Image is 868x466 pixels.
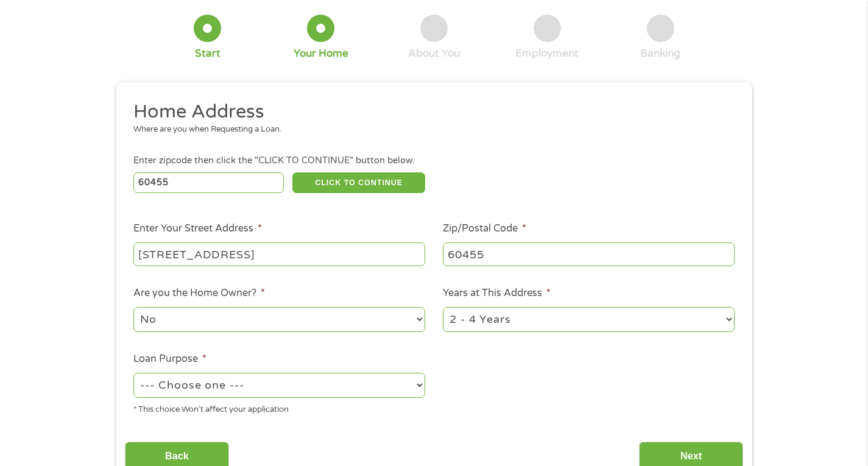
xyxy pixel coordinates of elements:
[515,47,579,60] div: Employment
[292,172,425,193] button: CLICK TO CONTINUE
[133,222,262,235] label: Enter Your Street Address
[133,124,725,136] div: Where are you when Requesting a Loan.
[443,222,526,235] label: Zip/Postal Code
[133,242,425,266] input: 1 Main Street
[640,47,680,60] div: Banking
[133,287,265,300] label: Are you the Home Owner?
[133,100,725,124] h2: Home Address
[133,353,206,365] label: Loan Purpose
[133,172,284,193] input: Enter Zipcode (e.g 01510)
[294,47,348,60] div: Your Home
[408,47,460,60] div: About You
[133,154,734,168] div: Enter zipcode then click the "CLICK TO CONTINUE" button below.
[443,287,551,300] label: Years at This Address
[195,47,221,60] div: Start
[133,400,425,416] div: * This choice Won’t affect your application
